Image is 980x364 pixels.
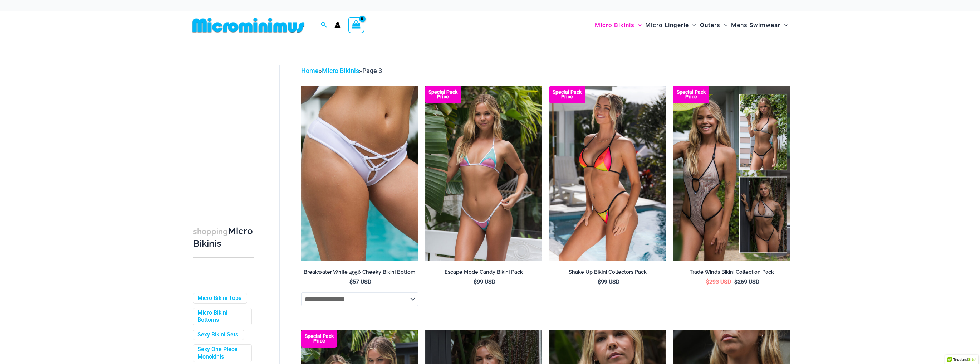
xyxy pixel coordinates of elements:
[549,90,585,99] b: Special Pack Price
[689,16,696,34] span: Menu Toggle
[706,278,709,285] span: $
[598,278,619,285] bdi: 99 USD
[700,16,720,34] span: Outers
[197,331,238,339] a: Sexy Bikini Sets
[598,278,601,285] span: $
[425,269,542,276] h2: Escape Mode Candy Bikini Pack
[301,269,418,276] h2: Breakwater White 4956 Cheeky Bikini Bottom
[729,14,789,36] a: Mens SwimwearMenu ToggleMenu Toggle
[673,269,790,278] a: Trade Winds Bikini Collection Pack
[349,278,353,285] span: $
[734,278,738,285] span: $
[734,278,759,285] bdi: 269 USD
[301,67,319,74] a: Home
[301,334,337,343] b: Special Pack Price
[643,14,698,36] a: Micro LingerieMenu ToggleMenu Toggle
[322,67,359,74] a: Micro Bikinis
[197,295,241,302] a: Micro Bikini Tops
[193,227,228,236] span: shopping
[425,269,542,278] a: Escape Mode Candy Bikini Pack
[673,86,790,261] img: Collection Pack (1)
[301,269,418,278] a: Breakwater White 4956 Cheeky Bikini Bottom
[549,86,666,261] img: Shake Up Sunset 3145 Top 4145 Bottom 04
[673,86,790,261] a: Collection Pack (1) Trade Winds IvoryInk 317 Top 469 Thong 11Trade Winds IvoryInk 317 Top 469 Tho...
[362,67,382,74] span: Page 3
[634,16,642,34] span: Menu Toggle
[301,67,382,74] span: » »
[334,22,341,28] a: Account icon link
[193,225,254,250] h3: Micro Bikinis
[474,278,495,285] bdi: 99 USD
[425,86,542,261] img: Escape Mode Candy 3151 Top 4151 Bottom 02
[698,14,729,36] a: OutersMenu ToggleMenu Toggle
[731,16,780,34] span: Mens Swimwear
[645,16,689,34] span: Micro Lingerie
[190,17,307,33] img: MM SHOP LOGO FLAT
[425,90,461,99] b: Special Pack Price
[301,86,418,261] a: Breakwater White 4956 Shorts 01Breakwater White 341 Top 4956 Shorts 04Breakwater White 341 Top 49...
[549,269,666,278] a: Shake Up Bikini Collectors Pack
[197,309,246,324] a: Micro Bikini Bottoms
[197,346,246,361] a: Sexy One Piece Monokinis
[549,269,666,276] h2: Shake Up Bikini Collectors Pack
[549,86,666,261] a: Shake Up Sunset 3145 Top 4145 Bottom 04 Shake Up Sunset 3145 Top 4145 Bottom 05Shake Up Sunset 31...
[720,16,727,34] span: Menu Toggle
[321,21,327,30] a: Search icon link
[425,86,542,261] a: Escape Mode Candy 3151 Top 4151 Bottom 02 Escape Mode Candy 3151 Top 4151 Bottom 04Escape Mode Ca...
[193,60,258,203] iframe: TrustedSite Certified
[780,16,788,34] span: Menu Toggle
[348,17,364,33] a: View Shopping Cart, empty
[673,90,709,99] b: Special Pack Price
[706,278,731,285] bdi: 293 USD
[593,14,643,36] a: Micro BikinisMenu ToggleMenu Toggle
[474,278,477,285] span: $
[592,13,790,37] nav: Site Navigation
[595,16,634,34] span: Micro Bikinis
[673,269,790,276] h2: Trade Winds Bikini Collection Pack
[349,278,371,285] bdi: 57 USD
[301,86,418,261] img: Breakwater White 4956 Shorts 01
